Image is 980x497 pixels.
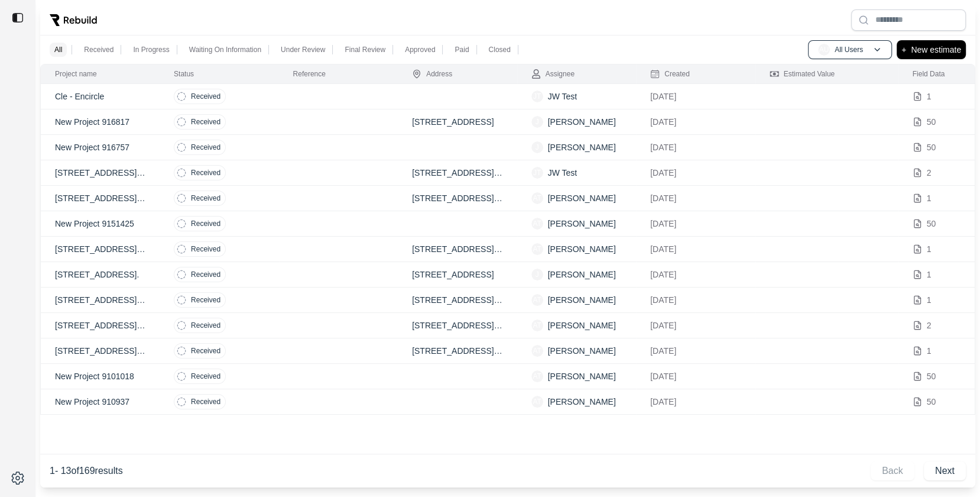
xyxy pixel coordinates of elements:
[398,237,517,262] td: [STREET_ADDRESS][US_STATE]
[548,218,616,230] p: [PERSON_NAME]
[531,192,543,204] span: AT
[770,69,835,79] div: Estimated Value
[531,69,575,79] div: Assignee
[398,186,517,211] td: [STREET_ADDRESS][US_STATE]
[12,12,24,24] img: toggle sidebar
[650,243,741,255] p: [DATE]
[531,116,543,128] span: J
[531,269,543,280] span: J
[531,91,543,102] span: JT
[650,69,690,79] div: Created
[901,43,906,57] p: +
[412,69,452,79] div: Address
[55,167,145,179] p: [STREET_ADDRESS][US_STATE][US_STATE]. - Recon
[191,219,220,228] p: Received
[650,269,741,280] p: [DATE]
[650,116,741,128] p: [DATE]
[548,269,616,280] p: [PERSON_NAME]
[911,43,961,57] p: New estimate
[548,319,616,331] p: [PERSON_NAME]
[398,288,517,313] td: [STREET_ADDRESS][US_STATE]
[398,109,517,135] td: [STREET_ADDRESS]
[927,192,932,204] p: 1
[191,270,220,279] p: Received
[191,295,220,305] p: Received
[927,167,932,179] p: 2
[548,192,616,204] p: [PERSON_NAME]
[345,45,385,54] p: Final Review
[405,45,435,54] p: Approved
[927,269,932,280] p: 1
[55,116,145,128] p: New Project 916817
[55,91,145,102] p: Cle - Encircle
[54,45,62,54] p: All
[55,345,145,357] p: [STREET_ADDRESS][US_STATE][US_STATE].
[55,218,145,230] p: New Project 9151425
[191,321,220,330] p: Received
[548,116,616,128] p: [PERSON_NAME]
[650,294,741,306] p: [DATE]
[191,92,220,101] p: Received
[927,243,932,255] p: 1
[650,218,741,230] p: [DATE]
[927,345,932,357] p: 1
[191,193,220,203] p: Received
[913,69,945,79] div: Field Data
[55,141,145,153] p: New Project 916757
[531,370,543,382] span: AT
[650,192,741,204] p: [DATE]
[55,269,145,280] p: [STREET_ADDRESS].
[55,69,97,79] div: Project name
[191,397,220,406] p: Received
[927,141,936,153] p: 50
[650,141,741,153] p: [DATE]
[531,294,543,306] span: AT
[55,319,145,331] p: [STREET_ADDRESS][US_STATE][US_STATE]. - Recon
[191,372,220,381] p: Received
[548,294,616,306] p: [PERSON_NAME]
[55,294,145,306] p: [STREET_ADDRESS][US_STATE][US_STATE].
[531,396,543,408] span: AT
[927,91,932,102] p: 1
[55,192,145,204] p: [STREET_ADDRESS][US_STATE][US_STATE].
[548,243,616,255] p: [PERSON_NAME]
[55,396,145,408] p: New Project 910937
[808,40,892,59] button: AUAll Users
[835,45,863,54] p: All Users
[548,167,577,179] p: JW Test
[927,294,932,306] p: 1
[398,313,517,338] td: [STREET_ADDRESS][US_STATE]
[50,464,123,478] p: 1 - 13 of 169 results
[489,45,511,54] p: Closed
[531,167,543,179] span: JT
[548,345,616,357] p: [PERSON_NAME]
[548,396,616,408] p: [PERSON_NAME]
[191,244,220,254] p: Received
[531,141,543,153] span: J
[191,168,220,177] p: Received
[531,243,543,255] span: AT
[650,167,741,179] p: [DATE]
[189,45,261,54] p: Waiting On Information
[191,143,220,152] p: Received
[897,40,966,59] button: +New estimate
[55,243,145,255] p: [STREET_ADDRESS][US_STATE][US_STATE].
[531,218,543,230] span: AT
[927,396,936,408] p: 50
[174,69,194,79] div: Status
[650,370,741,382] p: [DATE]
[191,346,220,356] p: Received
[548,141,616,153] p: [PERSON_NAME]
[927,319,932,331] p: 2
[84,45,113,54] p: Received
[650,91,741,102] p: [DATE]
[650,319,741,331] p: [DATE]
[818,44,830,56] span: AU
[55,370,145,382] p: New Project 9101018
[281,45,325,54] p: Under Review
[924,461,966,480] button: Next
[398,160,517,186] td: [STREET_ADDRESS][US_STATE]
[50,14,97,26] img: Rebuild
[927,370,936,382] p: 50
[548,370,616,382] p: [PERSON_NAME]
